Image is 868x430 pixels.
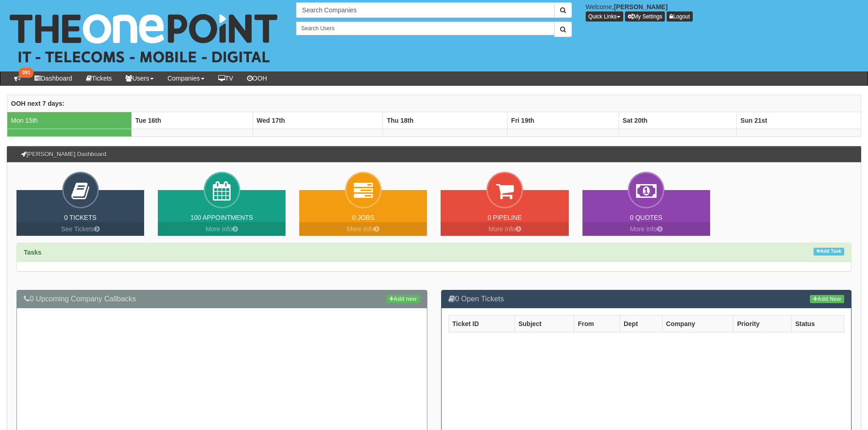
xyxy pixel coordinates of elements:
[16,147,111,162] h3: [PERSON_NAME] Dashboard
[737,112,861,129] th: Sun 21st
[119,71,161,85] a: Users
[24,249,42,256] strong: Tasks
[386,295,420,303] a: Add new
[733,315,791,332] th: Priority
[296,22,554,35] input: Search Users
[574,315,620,332] th: From
[240,71,274,85] a: OOH
[161,71,211,85] a: Companies
[27,71,79,85] a: Dashboard
[79,71,119,85] a: Tickets
[211,71,240,85] a: TV
[158,222,286,236] a: More Info
[253,112,383,129] th: Wed 17th
[620,315,662,332] th: Dept
[64,214,97,221] a: 0 Tickets
[614,3,668,11] b: [PERSON_NAME]
[662,315,733,332] th: Company
[791,315,844,332] th: Status
[582,222,710,236] a: More Info
[579,2,868,22] div: Welcome,
[814,248,844,256] a: Add Task
[667,11,693,22] a: Logout
[7,95,861,112] th: OOH next 7 days:
[488,214,522,221] a: 0 Pipeline
[296,2,554,18] input: Search Companies
[507,112,619,129] th: Fri 19th
[16,222,144,236] a: See Tickets
[190,214,253,221] a: 100 Appointments
[619,112,737,129] th: Sat 20th
[448,295,845,303] h3: 0 Open Tickets
[352,214,374,221] a: 0 Jobs
[299,222,427,236] a: More Info
[383,112,507,129] th: Thu 18th
[19,68,33,78] span: 391
[24,295,420,303] h3: 0 Upcoming Company Callbacks
[586,11,623,22] button: Quick Links
[630,214,663,221] a: 0 Quotes
[7,112,132,129] td: Mon 15th
[810,295,844,303] a: Add New
[625,11,665,22] a: My Settings
[514,315,574,332] th: Subject
[448,315,514,332] th: Ticket ID
[131,112,253,129] th: Tue 16th
[441,222,568,236] a: More Info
